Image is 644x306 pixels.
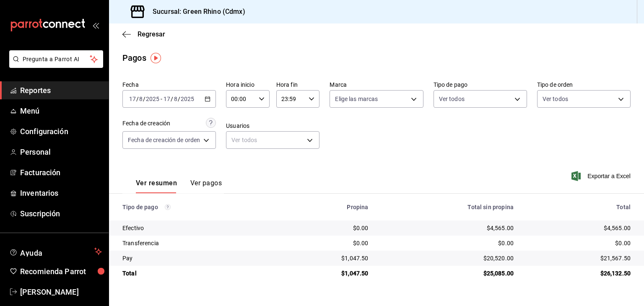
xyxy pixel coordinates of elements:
[20,187,102,199] span: Inventarios
[527,254,631,262] div: $21,567.50
[543,95,568,103] span: Ver todos
[20,105,102,117] span: Menú
[122,269,270,277] div: Total
[527,239,631,247] div: $0.00
[161,96,162,102] span: -
[136,179,177,193] button: Ver resumen
[180,96,195,102] input: ----
[382,204,514,210] div: Total sin propina
[226,82,270,88] label: Hora inicio
[136,179,222,193] div: navigation tabs
[330,82,423,88] label: Marca
[145,96,160,102] input: ----
[226,131,319,149] div: Ver todos
[527,269,631,277] div: $26,132.50
[151,53,161,63] img: Tooltip marker
[20,266,102,277] span: Recomienda Parrot
[20,85,102,96] span: Reportes
[382,254,514,262] div: $20,520.00
[190,179,222,193] button: Ver pagos
[122,82,216,88] label: Fecha
[23,55,90,64] span: Pregunta a Parrot AI
[283,269,369,277] div: $1,047.50
[128,136,200,144] span: Fecha de creación de orden
[20,146,102,158] span: Personal
[439,95,465,103] span: Ver todos
[20,246,91,257] span: Ayuda
[20,286,102,298] span: [PERSON_NAME]
[382,269,514,277] div: $25,085.00
[122,204,270,210] div: Tipo de pago
[146,7,245,17] h3: Sucursal: Green Rhino (Cdmx)
[573,171,631,181] button: Exportar a Excel
[92,22,99,29] button: open_drawer_menu
[139,96,143,102] input: --
[283,204,369,210] div: Propina
[122,52,146,64] div: Pagos
[171,96,173,102] span: /
[283,239,369,247] div: $0.00
[129,96,136,102] input: --
[9,50,103,68] button: Pregunta a Parrot AI
[163,96,171,102] input: --
[20,126,102,137] span: Configuración
[122,254,270,262] div: Pay
[143,96,145,102] span: /
[382,224,514,232] div: $4,565.00
[335,95,378,103] span: Elige las marcas
[434,82,527,88] label: Tipo de pago
[174,96,178,102] input: --
[122,239,270,247] div: Transferencia
[122,30,165,38] button: Regresar
[20,167,102,178] span: Facturación
[283,224,369,232] div: $0.00
[122,119,170,128] div: Fecha de creación
[382,239,514,247] div: $0.00
[226,123,319,129] label: Usuarios
[122,224,270,232] div: Efectivo
[527,224,631,232] div: $4,565.00
[20,208,102,219] span: Suscripción
[276,82,320,88] label: Hora fin
[283,254,369,262] div: $1,047.50
[537,82,631,88] label: Tipo de orden
[178,96,180,102] span: /
[136,96,139,102] span: /
[165,204,171,210] svg: Los pagos realizados con Pay y otras terminales son montos brutos.
[138,30,165,38] span: Regresar
[6,61,103,70] a: Pregunta a Parrot AI
[527,204,631,210] div: Total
